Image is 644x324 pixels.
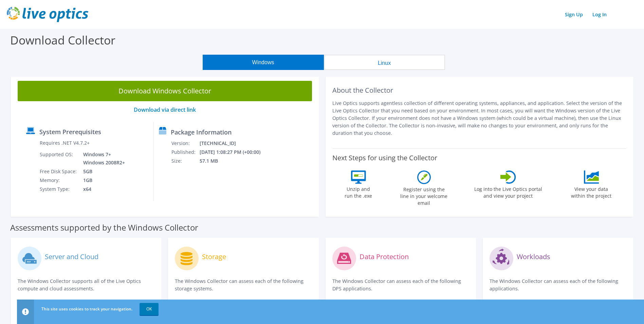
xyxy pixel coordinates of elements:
[78,167,126,176] td: 5GB
[360,253,409,260] label: Data Protection
[171,148,199,157] td: Published:
[18,81,312,101] a: Download Windows Collector
[134,106,196,113] a: Download via direct link
[10,32,115,48] label: Download Collector
[41,306,132,312] span: This site uses cookies to track your navigation.
[343,184,374,199] label: Unzip and run the .exe
[175,277,312,292] p: The Windows Collector can assess each of the following storage systems.
[332,277,469,292] p: The Windows Collector can assess each of the following DPS applications.
[332,100,627,137] p: Live Optics supports agentless collection of different operating systems, appliances, and applica...
[324,55,445,70] button: Linux
[7,7,88,22] img: live_optics_svg.svg
[10,224,198,231] label: Assessments supported by the Windows Collector
[589,10,610,19] a: Log In
[171,139,199,148] td: Version:
[517,253,550,260] label: Workloads
[140,303,159,315] a: OK
[39,176,78,185] td: Memory:
[199,157,270,165] td: 57.1 MB
[78,150,126,167] td: Windows 7+ Windows 2008R2+
[78,176,126,185] td: 1GB
[203,55,324,70] button: Windows
[199,148,270,157] td: [DATE] 1:08:27 PM (+00:00)
[40,140,90,146] label: Requires .NET V4.7.2+
[171,129,232,136] label: Package Information
[567,184,616,199] label: View your data within the project
[78,185,126,194] td: x64
[562,10,586,19] a: Sign Up
[199,139,270,148] td: [TECHNICAL_ID]
[39,185,78,194] td: System Type:
[332,86,627,94] h2: About the Collector
[332,154,437,162] label: Next Steps for using the Collector
[399,184,449,206] label: Register using the line in your welcome email
[39,150,78,167] td: Supported OS:
[39,167,78,176] td: Free Disk Space:
[45,253,98,260] label: Server and Cloud
[490,277,626,292] p: The Windows Collector can assess each of the following applications.
[171,157,199,165] td: Size:
[202,253,226,260] label: Storage
[18,277,154,292] p: The Windows Collector supports all of the Live Optics compute and cloud assessments.
[39,128,101,135] label: System Prerequisites
[474,184,542,199] label: Log into the Live Optics portal and view your project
